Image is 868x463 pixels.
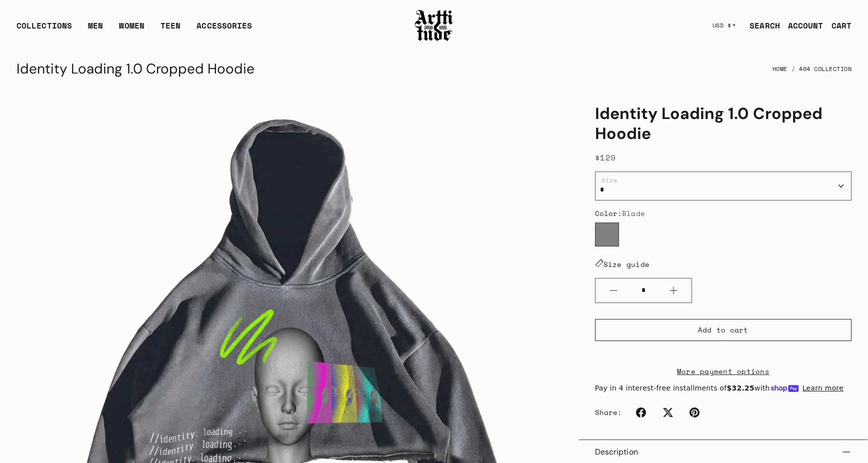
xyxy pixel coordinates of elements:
[631,281,655,299] input: Quantity
[196,19,252,39] div: ACCESSORIES
[595,208,851,218] div: Color:
[16,19,72,39] div: COLLECTIONS
[595,259,650,269] a: Size guide
[119,19,144,39] a: WOMEN
[655,278,691,302] button: Plus
[683,401,705,423] a: Pinterest
[741,15,780,35] a: SEARCH
[657,401,679,423] a: Twitter
[772,58,787,80] a: Home
[595,407,622,417] span: Share:
[831,19,851,31] div: CART
[595,278,631,302] button: Minus
[595,222,619,246] label: Blade
[706,14,742,36] button: USD $
[780,15,823,35] a: ACCOUNT
[414,8,454,42] img: Arttitude
[160,19,180,39] a: TEEN
[88,19,103,39] a: MEN
[630,401,652,423] a: Facebook
[712,21,731,29] span: USD $
[823,15,851,35] a: Open cart
[595,151,616,163] span: $129
[595,365,851,377] a: More payment options
[16,57,254,81] div: Identity Loading 1.0 Cropped Hoodie
[595,103,851,143] h1: Identity Loading 1.0 Cropped Hoodie
[595,319,851,341] button: Add to cart
[698,325,748,335] span: Add to cart
[799,58,851,80] a: 404 Collection
[622,208,645,218] span: Blade
[8,19,260,39] ul: Main navigation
